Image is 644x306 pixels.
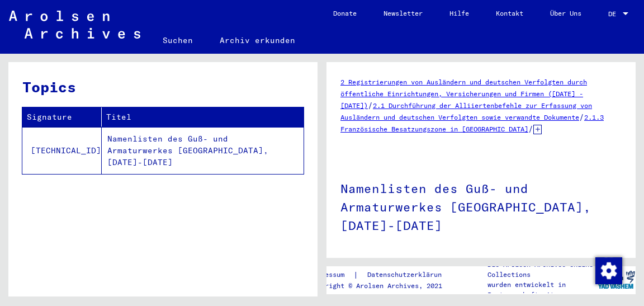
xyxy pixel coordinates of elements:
[358,269,459,281] a: Datenschutzerklärung
[309,281,459,291] p: Copyright © Arolsen Archives, 2021
[487,280,597,300] p: wurden entwickelt in Partnerschaft mit
[608,10,621,18] span: DE
[340,163,622,249] h1: Namenlisten des Guß- und Armaturwerkes [GEOGRAPHIC_DATA], [DATE]-[DATE]
[9,11,140,39] img: Arolsen_neg.svg
[368,100,373,110] span: /
[102,127,304,174] td: Namenlisten des Guß- und Armaturwerkes [GEOGRAPHIC_DATA], [DATE]-[DATE]
[595,257,622,284] img: Zustimmung ändern
[102,107,304,127] th: Titel
[579,112,584,122] span: /
[340,78,587,110] a: 2 Registrierungen von Ausländern und deutschen Verfolgten durch öffentliche Einrichtungen, Versic...
[22,76,303,98] h3: Topics
[22,107,102,127] th: Signature
[487,260,597,280] p: Die Arolsen Archives Online-Collections
[206,27,309,54] a: Archiv erkunden
[22,127,102,174] td: [TECHNICAL_ID]
[340,101,592,121] a: 2.1 Durchführung der Alliiertenbefehle zur Erfassung von Ausländern und deutschen Verfolgten sowi...
[149,27,206,54] a: Suchen
[595,257,622,284] div: Zustimmung ändern
[309,269,353,281] a: Impressum
[528,124,533,134] span: /
[309,269,459,281] div: |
